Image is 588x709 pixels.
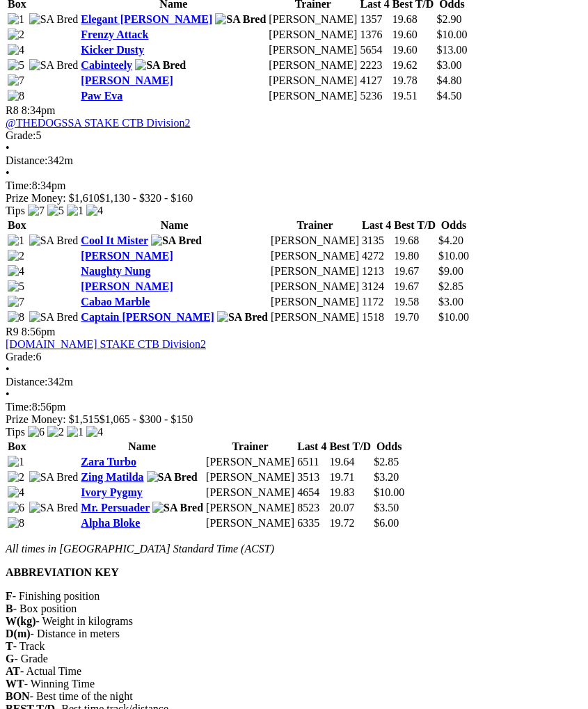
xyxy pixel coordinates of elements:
[22,104,56,116] span: 8:34pm
[205,486,295,500] td: [PERSON_NAME]
[81,250,173,262] a: [PERSON_NAME]
[47,205,64,217] img: 5
[8,311,24,324] img: 8
[393,234,436,248] td: 19.68
[436,29,467,40] span: $10.00
[151,234,202,247] img: SA Bred
[392,43,435,57] td: 19.60
[392,13,435,26] td: 19.68
[8,471,24,484] img: 2
[296,501,327,515] td: 8523
[438,280,463,292] span: $2.85
[6,388,10,400] span: •
[6,192,582,205] div: Prize Money: $1,610
[6,180,582,192] div: 8:34pm
[81,74,173,86] a: [PERSON_NAME]
[6,665,20,677] b: AT
[359,89,390,103] td: 5236
[8,502,24,514] img: 6
[374,502,399,513] span: $3.50
[359,74,390,88] td: 4127
[6,413,582,426] div: Prize Money: $1,515
[8,280,24,293] img: 5
[270,310,360,324] td: [PERSON_NAME]
[6,690,582,703] div: - Best time of the night
[268,58,358,72] td: [PERSON_NAME]
[374,486,404,498] span: $10.00
[81,456,136,468] a: Zara Turbo
[8,440,26,452] span: Box
[205,440,295,454] th: Trainer
[8,219,26,231] span: Box
[81,517,140,529] a: Alpha Bloke
[270,295,360,309] td: [PERSON_NAME]
[296,470,327,484] td: 3513
[270,280,360,294] td: [PERSON_NAME]
[6,615,582,628] div: - Weight in kilograms
[205,516,295,530] td: [PERSON_NAME]
[6,154,47,166] span: Distance:
[436,90,461,102] span: $4.50
[6,129,582,142] div: 5
[270,249,360,263] td: [PERSON_NAME]
[100,192,193,204] span: $1,130 - $320 - $160
[6,590,582,603] div: - Finishing position
[100,413,193,425] span: $1,065 - $300 - $150
[29,471,79,484] img: SA Bred
[268,28,358,42] td: [PERSON_NAME]
[328,486,372,500] td: 19.83
[81,59,132,71] a: Cabinteely
[392,89,435,103] td: 19.51
[6,678,582,690] div: - Winning Time
[6,665,582,678] div: - Actual Time
[81,471,143,483] a: Zing Matilda
[6,653,582,665] div: - Grade
[268,13,358,26] td: [PERSON_NAME]
[22,326,56,337] span: 8:56pm
[147,471,198,484] img: SA Bred
[67,426,84,438] img: 1
[8,456,24,468] img: 1
[438,218,470,232] th: Odds
[8,517,24,529] img: 8
[438,250,469,262] span: $10.00
[374,456,399,468] span: $2.85
[29,234,79,247] img: SA Bred
[6,653,14,664] b: G
[6,154,582,167] div: 342m
[205,501,295,515] td: [PERSON_NAME]
[28,426,45,438] img: 6
[8,250,24,262] img: 2
[359,58,390,72] td: 2223
[6,603,13,614] b: B
[359,28,390,42] td: 1376
[393,249,436,263] td: 19.80
[205,455,295,469] td: [PERSON_NAME]
[328,501,372,515] td: 20.07
[29,311,79,324] img: SA Bred
[361,264,392,278] td: 1213
[6,351,582,363] div: 6
[8,90,24,102] img: 8
[6,142,10,154] span: •
[374,471,399,483] span: $3.20
[438,265,463,277] span: $9.00
[6,338,206,350] a: [DOMAIN_NAME] STAKE CTB Division2
[6,117,190,129] a: @THEDOGSSA STAKE CTB Division2
[393,218,436,232] th: Best T/D
[6,326,19,337] span: R9
[8,265,24,278] img: 4
[135,59,186,72] img: SA Bred
[6,104,19,116] span: R8
[393,295,436,309] td: 19.58
[86,426,103,438] img: 4
[361,234,392,248] td: 3135
[29,502,79,514] img: SA Bred
[392,74,435,88] td: 19.78
[361,280,392,294] td: 3124
[393,310,436,324] td: 19.70
[361,295,392,309] td: 1172
[6,690,30,702] b: BON
[217,311,268,324] img: SA Bred
[438,311,469,323] span: $10.00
